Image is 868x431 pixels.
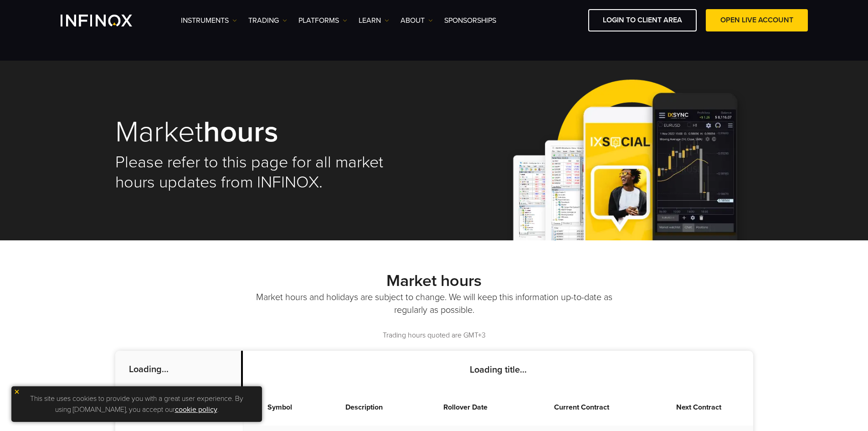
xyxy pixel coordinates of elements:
[14,389,20,395] img: yellow close icon
[706,9,808,31] a: OPEN LIVE ACCOUNT
[203,114,278,150] strong: hours
[181,15,237,26] a: Instruments
[248,15,287,26] a: TRADING
[588,9,697,31] a: LOGIN TO CLIENT AREA
[401,15,433,26] a: ABOUT
[444,15,496,26] a: SPONSORSHIPS
[317,389,412,426] th: Description
[115,152,421,192] h2: Please refer to this page for all market hours updates from INFINOX.
[175,405,217,414] a: cookie policy
[470,364,527,375] strong: Loading title...
[61,15,154,26] a: INFINOX Logo
[129,364,169,375] strong: Loading...
[644,389,753,426] th: Next Contract
[16,391,257,417] p: This site uses cookies to provide you with a great user experience. By using [DOMAIN_NAME], you a...
[412,389,519,426] th: Rollover Date
[298,15,347,26] a: PLATFORMS
[386,271,482,291] strong: Market hours
[115,117,421,148] h1: Market
[519,389,644,426] th: Current Contract
[254,291,614,317] p: Market hours and holidays are subject to change. We will keep this information up-to-date as regu...
[115,330,753,341] p: Trading hours quoted are GMT+3
[243,389,317,426] th: Symbol
[359,15,389,26] a: Learn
